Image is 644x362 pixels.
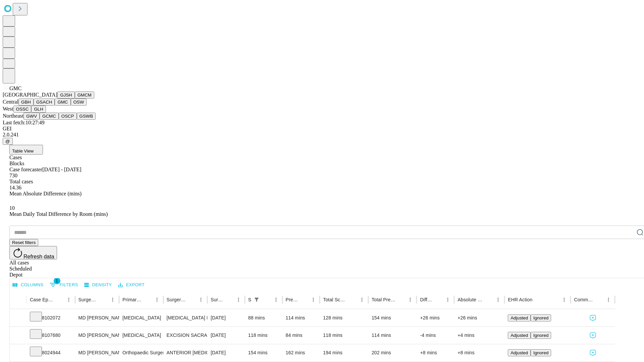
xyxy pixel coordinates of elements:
[420,297,433,302] div: Difference
[122,297,142,302] div: Primary Service
[3,106,13,112] span: West
[511,333,528,338] span: Adjusted
[78,309,116,326] div: MD [PERSON_NAME] [PERSON_NAME] Md
[372,309,414,326] div: 154 mins
[511,315,528,320] span: Adjusted
[234,295,243,304] button: Menu
[55,295,64,304] button: Sort
[3,99,18,105] span: Central
[323,344,365,361] div: 194 mins
[9,191,82,196] span: Mean Absolute Difference (mins)
[9,179,33,184] span: Total cases
[48,280,80,290] button: Show filters
[187,295,196,304] button: Sort
[420,327,451,344] div: -4 mins
[443,295,452,304] button: Menu
[458,344,501,361] div: +8 mins
[143,295,152,304] button: Sort
[211,297,224,302] div: Surgery Date
[78,297,98,302] div: Surgeon Name
[108,295,117,304] button: Menu
[13,106,32,113] button: OSSC
[30,344,72,361] div: 8024944
[122,344,160,361] div: Orthopaedic Surgery
[9,167,42,172] span: Case forecaster
[533,295,542,304] button: Sort
[13,312,23,324] button: Expand
[40,113,59,120] button: GCMC
[13,347,23,359] button: Expand
[420,344,451,361] div: +8 mins
[3,132,641,138] div: 2.0.241
[493,295,503,304] button: Menu
[9,145,43,155] button: Table View
[57,92,75,99] button: GJSH
[18,99,34,106] button: GBH
[323,297,347,302] div: Total Scheduled Duration
[9,239,38,246] button: Reset filters
[9,173,17,178] span: 730
[434,295,443,304] button: Sort
[594,295,604,304] button: Sort
[23,113,40,120] button: GWV
[99,295,108,304] button: Sort
[248,327,279,344] div: 118 mins
[196,295,206,304] button: Menu
[3,126,641,132] div: GEI
[348,295,357,304] button: Sort
[559,295,569,304] button: Menu
[13,330,23,342] button: Expand
[9,185,21,190] span: 14.36
[224,295,234,304] button: Sort
[458,297,483,302] div: Absolute Difference
[248,344,279,361] div: 154 mins
[9,85,21,91] span: GMC
[78,327,116,344] div: MD [PERSON_NAME] [PERSON_NAME] Md
[508,332,531,339] button: Adjusted
[372,327,414,344] div: 114 mins
[323,309,365,326] div: 128 mins
[372,297,396,302] div: Total Predicted Duration
[357,295,367,304] button: Menu
[511,350,528,355] span: Adjusted
[122,309,160,326] div: [MEDICAL_DATA]
[83,280,114,290] button: Density
[531,314,551,321] button: Ignored
[396,295,406,304] button: Sort
[286,327,317,344] div: 84 mins
[167,344,204,361] div: ANTERIOR [MEDICAL_DATA] TOTAL HIP
[71,99,87,106] button: OSW
[34,99,55,106] button: GSACH
[508,349,531,356] button: Adjusted
[77,113,96,120] button: GSWB
[9,246,57,259] button: Refresh data
[31,106,46,113] button: GLH
[42,167,81,172] span: [DATE] - [DATE]
[211,327,241,344] div: [DATE]
[286,309,317,326] div: 114 mins
[252,295,261,304] button: Show filters
[211,344,241,361] div: [DATE]
[9,205,15,211] span: 10
[5,139,10,144] span: @
[12,148,34,154] span: Table View
[30,309,72,326] div: 8102072
[167,327,204,344] div: EXCISION SACRAL [MEDICAL_DATA] WITH PRIMARY CLOSURE
[372,344,414,361] div: 202 mins
[286,344,317,361] div: 162 mins
[533,350,548,355] span: Ignored
[248,297,251,302] div: Scheduled In Room Duration
[64,295,73,304] button: Menu
[11,280,45,290] button: Select columns
[3,113,23,119] span: Northeast
[3,92,57,98] span: [GEOGRAPHIC_DATA]
[406,295,415,304] button: Menu
[122,327,160,344] div: [MEDICAL_DATA]
[167,309,204,326] div: [MEDICAL_DATA] DIAGNOSTIC
[12,240,36,245] span: Reset filters
[458,327,501,344] div: +4 mins
[116,280,146,290] button: Export
[299,295,309,304] button: Sort
[252,295,261,304] div: 1 active filter
[271,295,281,304] button: Menu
